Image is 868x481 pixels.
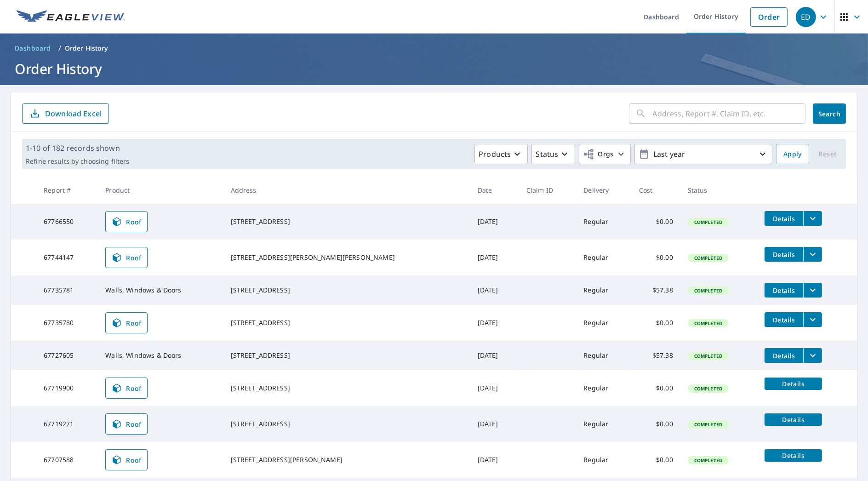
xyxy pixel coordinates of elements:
td: [DATE] [470,370,519,406]
a: Dashboard [11,41,55,56]
span: Roof [111,454,142,465]
div: [STREET_ADDRESS] [231,384,463,393]
span: Completed [689,320,728,326]
span: Roof [111,418,142,429]
a: Roof [105,247,148,268]
p: Refine results by choosing filters [26,157,129,166]
a: Roof [105,378,148,399]
button: detailsBtn-67727605 [765,348,803,363]
span: Roof [111,252,142,263]
div: [STREET_ADDRESS][PERSON_NAME][PERSON_NAME] [231,253,463,262]
button: detailsBtn-67735781 [765,283,803,298]
td: 67707588 [36,442,98,478]
td: $0.00 [632,305,680,341]
span: Completed [689,353,728,359]
span: Completed [689,219,728,225]
a: Roof [105,449,148,470]
td: Regular [576,275,631,305]
td: Walls, Windows & Doors [98,275,223,305]
td: [DATE] [470,305,519,341]
span: Completed [689,255,728,261]
div: [STREET_ADDRESS] [231,217,463,226]
button: Products [474,144,528,164]
td: Regular [576,204,631,240]
span: Details [770,214,798,223]
td: [DATE] [470,406,519,442]
td: $0.00 [632,204,680,240]
div: [STREET_ADDRESS] [231,351,463,360]
span: Orgs [583,149,614,160]
span: Completed [689,457,728,464]
span: Roof [111,216,142,227]
span: Search [820,109,839,118]
td: 67744147 [36,240,98,275]
td: [DATE] [470,240,519,275]
a: Order [750,7,788,27]
td: $0.00 [632,406,680,442]
img: EV Logo [17,10,125,24]
p: 1-10 of 182 records shown [26,143,129,154]
span: Completed [689,385,728,392]
button: filesDropdownBtn-67735781 [803,283,822,298]
th: Date [470,177,519,204]
div: ED [796,7,816,27]
p: Download Excel [45,109,102,119]
th: Cost [632,177,680,204]
th: Claim ID [519,177,576,204]
button: filesDropdownBtn-67766550 [803,211,822,226]
a: Roof [105,211,148,232]
span: Details [770,351,798,360]
td: $0.00 [632,370,680,406]
td: $0.00 [632,442,680,478]
span: Details [770,315,798,324]
span: Roof [111,383,142,394]
button: detailsBtn-67744147 [765,247,803,262]
span: Details [770,250,798,259]
td: $57.38 [632,341,680,370]
td: 67719271 [36,406,98,442]
button: detailsBtn-67735780 [765,312,803,327]
input: Address, Report #, Claim ID, etc. [653,101,805,126]
td: 67727605 [36,341,98,370]
th: Report # [36,177,98,204]
button: detailsBtn-67719900 [765,378,822,390]
button: Status [531,144,575,164]
p: Status [536,149,558,160]
td: 67766550 [36,204,98,240]
td: [DATE] [470,341,519,370]
button: Orgs [579,144,631,164]
td: Regular [576,240,631,275]
span: Completed [689,287,728,294]
a: Roof [105,312,148,333]
td: [DATE] [470,275,519,305]
td: Regular [576,370,631,406]
p: Products [479,149,511,160]
span: Completed [689,421,728,428]
td: 67735780 [36,305,98,341]
span: Apply [783,149,802,160]
div: [STREET_ADDRESS] [231,419,463,429]
button: Last year [634,144,772,164]
td: $0.00 [632,240,680,275]
td: $57.38 [632,275,680,305]
button: detailsBtn-67707588 [765,449,822,462]
h1: Order History [11,59,857,78]
div: [STREET_ADDRESS] [231,318,463,327]
p: Order History [65,44,108,53]
div: [STREET_ADDRESS][PERSON_NAME] [231,455,463,464]
nav: breadcrumb [11,41,857,56]
span: Roof [111,317,142,328]
p: Last year [650,146,757,162]
th: Address [223,177,470,204]
button: filesDropdownBtn-67727605 [803,348,822,363]
td: Regular [576,406,631,442]
td: Regular [576,305,631,341]
button: Apply [776,144,809,164]
div: [STREET_ADDRESS] [231,286,463,295]
span: Details [770,286,798,295]
td: [DATE] [470,204,519,240]
button: detailsBtn-67719271 [765,413,822,426]
th: Status [680,177,757,204]
th: Product [98,177,223,204]
button: Download Excel [22,103,109,124]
